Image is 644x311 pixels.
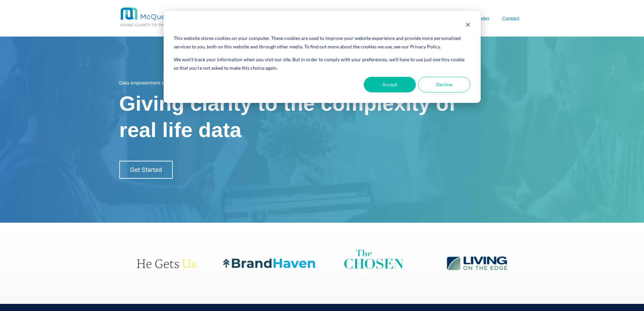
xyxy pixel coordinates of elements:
[364,77,416,92] button: Accept
[418,77,470,92] button: Decline
[502,15,520,22] a: Contact
[119,161,173,179] a: Get Started
[119,118,242,141] span: real life data
[466,21,470,30] button: Dismiss cookie banner
[119,7,238,28] img: MCQ BG 1
[119,92,456,115] span: Giving clarity to the complexity of
[174,55,470,72] p: We won't track your information when you visit our site. But in order to comply with your prefere...
[223,258,317,269] img: haven-1
[164,11,481,103] div: Cookie banner
[135,257,199,270] img: hegetsus
[119,80,186,86] span: Data empowerment at its finest.
[344,250,403,277] img: thechosen
[447,257,507,270] img: lote
[449,15,489,22] a: Meet the Founder
[174,34,470,51] div: This website stores cookies on your computer. These cookies are used to improve your website expe...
